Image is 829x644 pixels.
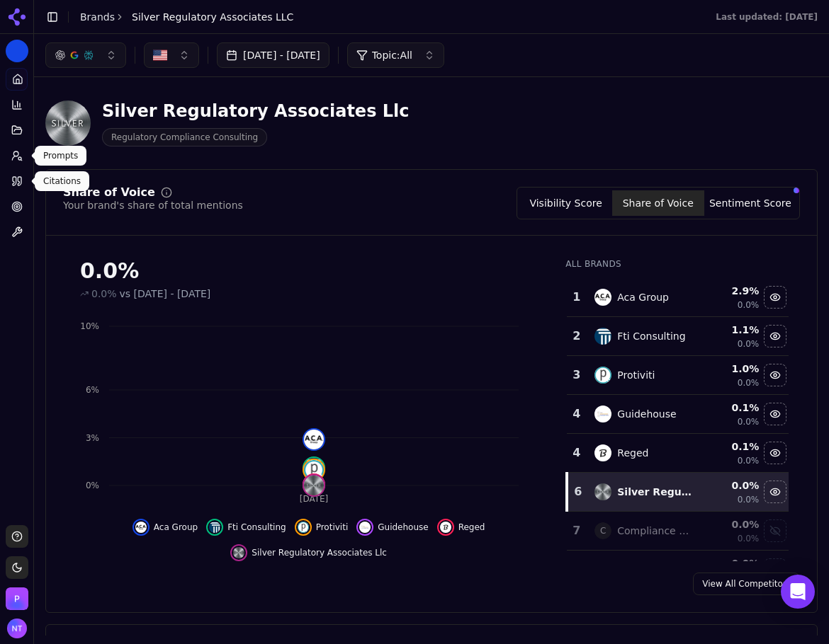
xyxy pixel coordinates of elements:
[704,284,759,298] div: 2.9 %
[594,367,611,384] img: protiviti
[573,367,580,384] div: 3
[300,494,329,504] tspan: [DATE]
[520,190,612,216] button: Visibility Score
[63,198,243,212] div: Your brand's share of total mentions
[704,362,759,376] div: 1.0 %
[372,48,412,62] span: Topic: All
[764,403,786,425] button: Hide guidehouse data
[704,517,759,531] div: 0.0 %
[132,10,293,24] span: Silver Regulatory Associates LLC
[594,289,611,306] img: aca group
[356,519,428,536] button: Hide guidehouse data
[304,476,324,495] img: silver regulatory associates llc
[120,287,211,301] span: vs [DATE] - [DATE]
[764,481,786,503] button: Hide silver regulatory associates llc data
[573,522,580,539] div: 7
[359,522,371,533] img: guidehouse
[252,547,387,558] span: Silver Regulatory Associates Llc
[153,48,167,62] img: US
[617,329,685,343] div: Fti Consulting
[716,11,818,23] div: Last updated: [DATE]
[206,519,286,536] button: Hide fti consulting data
[6,587,28,610] button: Open organization switcher
[440,522,451,533] img: reged
[567,317,789,356] tr: 2fti consultingFti Consulting1.1%0.0%Hide fti consulting data
[567,512,789,551] tr: 7CCompliance Solutions Strategies (css)0.0%0.0%Show compliance solutions strategies (css) data
[738,377,760,389] span: 0.0%
[6,40,28,62] img: Silver Regulatory Associates LLC
[594,406,611,422] img: guidehouse
[738,533,760,544] span: 0.0%
[35,171,89,191] div: Citations
[135,522,147,533] img: aca group
[154,522,198,533] span: Aca Group
[295,519,349,536] button: Hide protiviti data
[573,328,580,345] div: 2
[704,190,796,216] button: Sentiment Score
[567,278,789,317] tr: 1aca groupAca Group2.9%0.0%Hide aca group data
[693,573,800,595] a: View All Competitors
[704,401,759,415] div: 0.1 %
[63,187,155,198] div: Share of Voice
[738,494,760,505] span: 0.0%
[617,407,676,421] div: Guidehouse
[80,321,99,331] tspan: 10%
[45,100,91,146] img: Silver Regulatory Associates LLC
[764,442,786,464] button: Hide reged data
[230,544,387,561] button: Hide silver regulatory associates llc data
[7,619,27,638] img: Nate Tower
[102,100,410,122] div: Silver Regulatory Associates Llc
[86,433,99,443] tspan: 3%
[567,551,789,590] tr: 0.0%Show kroll (formerly duff & phelps) data
[594,483,611,500] img: silver regulatory associates llc
[378,522,428,533] span: Guidehouse
[573,444,580,461] div: 4
[612,190,704,216] button: Share of Voice
[304,430,324,449] img: aca group
[781,575,815,609] div: Open Intercom Messenger
[80,11,115,23] a: Brands
[316,522,349,533] span: Protiviti
[7,619,27,638] button: Open user button
[617,485,692,499] div: Silver Regulatory Associates Llc
[217,42,329,68] button: [DATE] - [DATE]
[567,434,789,473] tr: 4regedReged0.1%0.0%Hide reged data
[574,483,580,500] div: 6
[704,556,759,570] div: 0.0 %
[617,290,669,304] div: Aca Group
[304,460,324,480] img: protiviti
[567,356,789,395] tr: 3protivitiProtiviti1.0%0.0%Hide protiviti data
[617,524,692,538] div: Compliance Solutions Strategies (css)
[458,522,485,533] span: Reged
[565,258,789,270] div: All Brands
[209,522,220,533] img: fti consulting
[704,478,759,493] div: 0.0 %
[227,522,286,533] span: Fti Consulting
[565,278,789,590] div: Data table
[738,416,760,427] span: 0.0%
[594,328,611,345] img: fti consulting
[6,40,28,62] button: Current brand: Silver Regulatory Associates LLC
[704,439,759,454] div: 0.1 %
[617,368,655,382] div: Protiviti
[567,395,789,434] tr: 4guidehouseGuidehouse0.1%0.0%Hide guidehouse data
[35,146,86,166] div: Prompts
[80,258,537,284] div: 0.0%
[298,522,309,533] img: protiviti
[86,385,99,395] tspan: 6%
[764,519,786,542] button: Show compliance solutions strategies (css) data
[86,481,99,490] tspan: 0%
[617,446,648,460] div: Reged
[233,547,244,558] img: silver regulatory associates llc
[594,444,611,461] img: reged
[567,473,789,512] tr: 6silver regulatory associates llcSilver Regulatory Associates Llc0.0%0.0%Hide silver regulatory a...
[594,522,611,539] span: C
[132,519,198,536] button: Hide aca group data
[102,128,267,146] span: Regulatory Compliance Consulting
[573,406,580,422] div: 4
[738,299,760,311] span: 0.0%
[764,325,786,347] button: Hide fti consulting data
[764,286,786,309] button: Hide aca group data
[738,338,760,350] span: 0.0%
[764,558,786,581] button: Show kroll (formerly duff & phelps) data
